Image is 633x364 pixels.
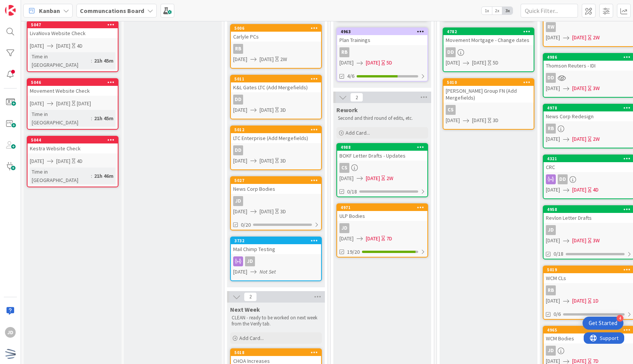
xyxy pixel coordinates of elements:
span: [DATE] [446,59,460,67]
div: 4963 [337,28,427,35]
div: 4D [77,157,83,165]
a: 5012LTC Enterprise (Add Mergefields)DD[DATE][DATE]3D [230,126,322,170]
div: JD [546,225,556,235]
div: 4971ULP Bodies [337,204,427,221]
div: 5027 [234,178,321,183]
div: JD [231,196,321,206]
div: 4971 [341,205,427,210]
span: [DATE] [260,106,274,114]
div: 4782Movement Mortgage - Change dates [443,28,534,45]
div: 4 [617,315,623,322]
div: 5047 [28,21,118,28]
div: 4782 [443,28,534,35]
div: 5012 [231,126,321,133]
div: 3732 [234,238,321,243]
div: 4988 [337,144,427,151]
span: [DATE] [260,157,274,165]
div: 4963Plan Trainings [337,28,427,45]
div: 5D [386,59,392,67]
div: DD [231,95,321,105]
p: Second and third round of edits, etc. [338,115,427,121]
span: [DATE] [472,116,486,124]
div: DD [558,174,568,184]
span: [DATE] [30,100,44,108]
div: 4963 [341,29,427,34]
div: 3732 [231,237,321,244]
div: 5006Carlyle PCs [231,25,321,42]
div: DD [233,145,243,155]
span: 4/6 [347,72,354,80]
div: 3D [280,106,286,114]
span: [DATE] [339,174,354,182]
div: Open Get Started checklist, remaining modules: 4 [583,317,623,330]
div: JD [337,223,427,233]
a: 5047LivaNova Website Check[DATE][DATE]4DTime in [GEOGRAPHIC_DATA]:21h 45m [27,21,118,72]
div: 5018 [234,350,321,355]
div: 3W [593,237,600,245]
div: Movement Mortgage - Change dates [443,35,534,45]
b: Communcations Board [80,7,144,14]
div: 2W [593,34,600,42]
span: [DATE] [546,186,560,194]
div: Time in [GEOGRAPHIC_DATA] [30,110,91,127]
span: [DATE] [233,268,247,276]
span: [DATE] [366,59,380,67]
span: Rework [336,106,358,114]
div: RB [339,47,349,57]
span: 1x [482,7,492,14]
div: News Corp Bodies [231,184,321,194]
div: 2W [386,174,393,182]
span: Add Card... [346,129,370,136]
span: [DATE] [546,297,560,305]
div: 4971 [337,204,427,211]
div: K&L Gates LTC (Add Mergefields) [231,82,321,92]
a: 5006Carlyle PCsRB[DATE][DATE]2W [230,24,322,69]
div: 5047LivaNova Website Check [28,21,118,38]
span: [DATE] [572,297,586,305]
div: 3D [280,157,286,165]
span: : [91,56,92,65]
a: 5010[PERSON_NAME] Group FN (Add Mergefields)CS[DATE][DATE]3D [443,78,534,130]
span: [DATE] [446,116,460,124]
span: : [91,172,92,180]
span: [DATE] [572,135,586,143]
span: [DATE] [56,42,70,50]
div: CS [337,163,427,173]
div: 4782 [447,29,534,34]
a: 4963Plan TrainingsRB[DATE][DATE]5D4/6 [336,27,428,82]
a: 3732Mail Chimp TestingJD[DATE]Not Set [230,237,322,281]
div: DD [546,73,556,83]
a: 4782Movement Mortgage - Change datesDD[DATE][DATE]5D [443,27,534,72]
a: 4988BOKF Letter Drafts - UpdatesCS[DATE][DATE]2W0/18 [336,143,428,197]
a: 4971ULP BodiesJD[DATE][DATE]7D19/20 [336,203,428,258]
span: [DATE] [546,34,560,42]
a: 5046Movement Website Check[DATE][DATE][DATE]Time in [GEOGRAPHIC_DATA]:21h 45m [27,78,118,130]
div: 21h 45m [92,56,115,65]
div: Mail Chimp Testing [231,244,321,254]
div: 5046Movement Website Check [28,79,118,96]
div: 5012 [234,127,321,132]
div: Carlyle PCs [231,32,321,42]
div: 21h 45m [92,114,115,122]
span: [DATE] [572,237,586,245]
div: 4D [593,186,599,194]
span: [DATE] [30,157,44,165]
div: Time in [GEOGRAPHIC_DATA] [30,168,91,184]
div: 5044 [28,137,118,143]
div: 5046 [28,79,118,86]
i: Not Set [260,268,276,275]
div: RB [546,124,556,134]
span: 0/6 [553,310,561,318]
span: [DATE] [30,42,44,50]
div: CS [446,105,456,115]
a: 5044Kestra Website Check[DATE][DATE]4DTime in [GEOGRAPHIC_DATA]:21h 46m [27,136,118,187]
span: 0/18 [347,188,357,196]
span: [DATE] [260,208,274,216]
div: 5011 [231,76,321,82]
div: 3W [593,84,600,92]
span: [DATE] [339,59,354,67]
div: Get Started [589,319,617,327]
input: Quick Filter... [521,4,578,18]
span: [DATE] [472,59,486,67]
span: Next Week [230,306,260,313]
